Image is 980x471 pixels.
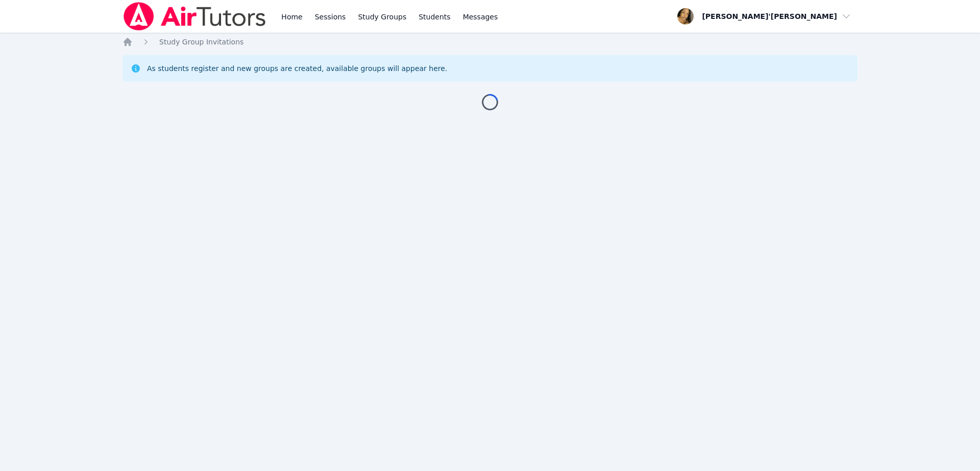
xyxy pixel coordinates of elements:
nav: Breadcrumb [122,37,857,47]
img: Air Tutors [122,2,267,31]
div: As students register and new groups are created, available groups will appear here. [147,63,447,74]
span: Study Group Invitations [159,38,243,46]
a: Study Group Invitations [159,37,243,47]
span: Messages [463,12,498,22]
